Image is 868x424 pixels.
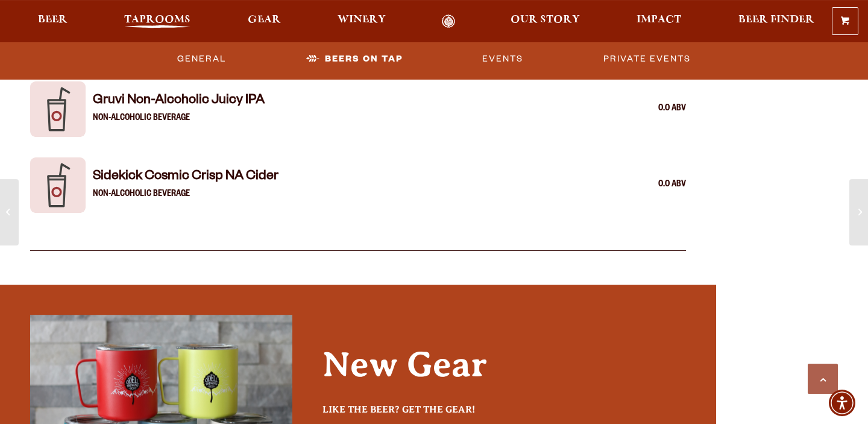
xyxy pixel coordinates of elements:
a: Impact [629,14,689,28]
a: Beer Finder [731,14,822,28]
span: Gear [248,15,281,25]
span: Impact [637,15,681,25]
a: General [172,45,231,73]
a: Gear [240,14,289,28]
a: Beer [30,14,75,28]
p: Non-Alcoholic Beverage [93,112,265,126]
h4: Gruvi Non-Alcoholic Juicy IPA [93,92,265,112]
a: Our Story [503,14,588,28]
img: Item Thumbnail [30,157,86,213]
img: Item Thumbnail [30,81,86,137]
span: Our Story [511,15,580,25]
div: 0.0 ABV [626,101,686,117]
div: Accessibility Menu [829,390,855,416]
span: Beer [38,15,68,25]
a: Taprooms [116,14,198,28]
a: Scroll to top [808,364,838,394]
span: Taprooms [124,15,190,25]
a: Events [477,45,528,73]
h2: New Gear [322,344,686,397]
a: Winery [330,14,394,28]
h4: Sidekick Cosmic Crisp NA Cider [93,168,278,188]
span: Beer Finder [738,15,814,25]
span: Winery [338,15,386,25]
div: 0.0 ABV [626,177,686,193]
a: Private Events [599,45,696,73]
a: Beers on Tap [301,45,407,73]
a: Odell Home [426,14,471,28]
p: Non-Alcoholic Beverage [93,188,278,202]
